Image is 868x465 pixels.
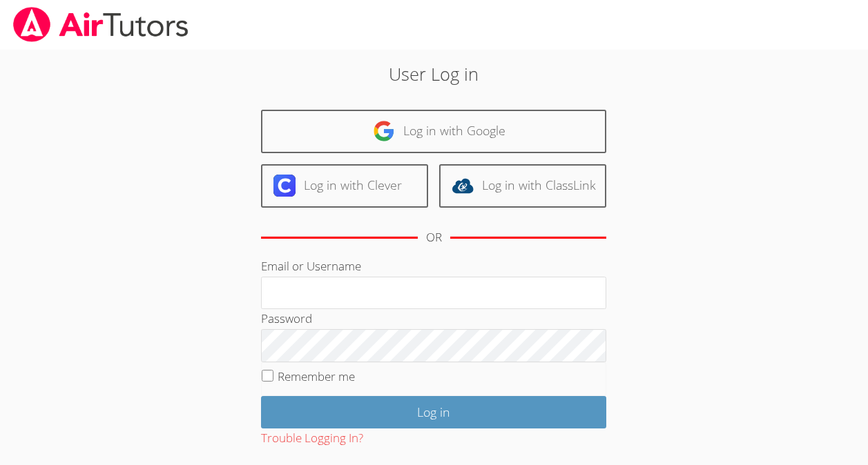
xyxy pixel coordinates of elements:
a: Log in with Google [261,110,606,153]
input: Log in [261,396,606,428]
a: Log in with Clever [261,164,428,208]
label: Email or Username [261,258,361,274]
img: classlink-logo-d6bb404cc1216ec64c9a2012d9dc4662098be43eaf13dc465df04b49fa7ab582.svg [452,175,474,197]
img: google-logo-50288ca7cdecda66e5e0955fdab243c47b7ad437acaf1139b6f446037453330a.svg [373,120,395,142]
label: Remember me [278,368,355,384]
h2: User Log in [200,61,668,87]
button: Trouble Logging In? [261,428,363,448]
img: airtutors_banner-c4298cdbf04f3fff15de1276eac7730deb9818008684d7c2e4769d2f7ddbe033.png [12,7,190,42]
img: clever-logo-6eab21bc6e7a338710f1a6ff85c0baf02591cd810cc4098c63d3a4b26e2feb20.svg [273,175,296,197]
label: Password [261,310,312,326]
div: OR [426,228,442,248]
a: Log in with ClassLink [439,164,606,208]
